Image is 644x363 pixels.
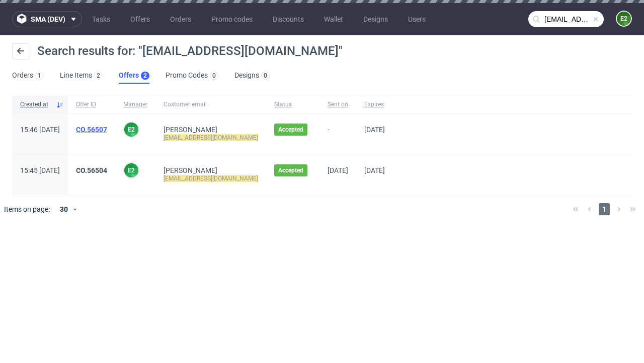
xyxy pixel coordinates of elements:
[402,11,432,27] a: Users
[328,126,348,142] span: -
[124,11,156,27] a: Offers
[212,72,216,79] div: 0
[12,11,82,27] button: sma (dev)
[364,166,385,174] span: [DATE]
[364,100,385,109] span: Expires
[364,126,385,134] span: [DATE]
[54,202,72,216] div: 30
[164,134,258,141] mark: [EMAIL_ADDRESS][DOMAIN_NAME]
[164,166,217,174] a: [PERSON_NAME]
[37,44,343,58] span: Search results for: "[EMAIL_ADDRESS][DOMAIN_NAME]"
[164,11,197,27] a: Orders
[617,12,631,26] figcaption: e2
[234,68,270,84] a: Designs0
[278,166,303,174] span: Accepted
[76,166,107,174] a: CO.56504
[60,68,103,84] a: Line Items2
[328,166,348,174] span: [DATE]
[205,11,259,27] a: Promo codes
[164,100,258,109] span: Customer email
[124,163,138,177] figcaption: e2
[124,123,138,137] figcaption: e2
[12,68,44,84] a: Orders1
[164,126,217,134] a: [PERSON_NAME]
[264,72,267,79] div: 0
[318,11,349,27] a: Wallet
[278,126,303,134] span: Accepted
[267,11,310,27] a: Discounts
[274,100,311,109] span: Status
[76,126,107,134] a: CO.56507
[164,175,258,182] mark: [EMAIL_ADDRESS][DOMAIN_NAME]
[20,166,60,174] span: 15:45 [DATE]
[119,68,149,84] a: Offers2
[38,72,41,79] div: 1
[97,72,100,79] div: 2
[86,11,116,27] a: Tasks
[599,203,610,215] span: 1
[4,204,50,214] span: Items on page:
[20,100,52,109] span: Created at
[166,68,218,84] a: Promo Codes0
[328,100,348,109] span: Sent on
[31,16,65,23] span: sma (dev)
[123,100,147,109] span: Manager
[357,11,394,27] a: Designs
[76,100,107,109] span: Offer ID
[20,126,60,134] span: 15:46 [DATE]
[143,72,147,79] div: 2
